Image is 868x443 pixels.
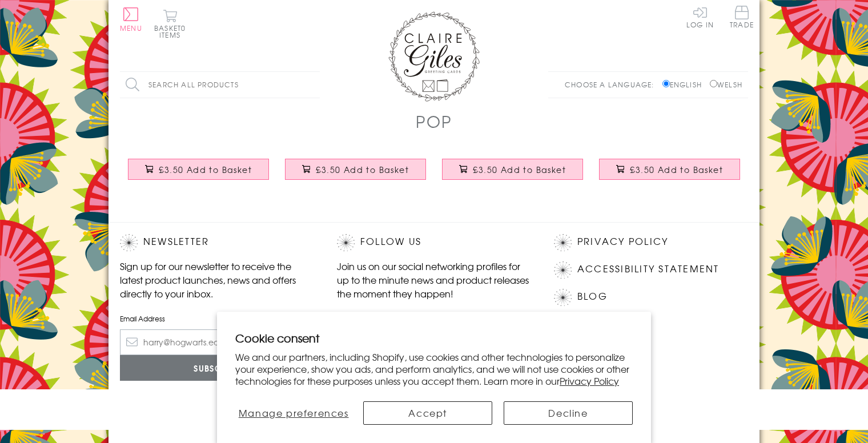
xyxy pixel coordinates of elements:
[120,234,314,251] h2: Newsletter
[473,164,566,175] span: £3.50 Add to Basket
[710,80,717,87] input: Welsh
[662,79,708,90] label: English
[120,7,142,31] button: Menu
[577,289,608,304] a: Blog
[710,79,742,90] label: Welsh
[120,329,314,355] input: harry@hogwarts.edu
[159,164,252,175] span: £3.50 Add to Basket
[434,150,591,199] a: Father's Day Card, Robot, I'm Glad You're My Dad £3.50 Add to Basket
[442,159,584,180] button: £3.50 Add to Basket
[120,355,314,381] input: Subscribe
[416,110,452,133] h1: POP
[337,234,531,251] h2: Follow Us
[565,79,660,90] p: Choose a language:
[630,164,723,175] span: £3.50 Add to Basket
[577,261,720,277] a: Accessibility Statement
[591,150,748,199] a: Father's Day Card, Happy Father's Day, Press for Beer £3.50 Add to Basket
[239,406,349,420] span: Manage preferences
[504,401,633,425] button: Decline
[120,72,320,98] input: Search all products
[388,11,480,102] img: Claire Giles Greetings Cards
[337,259,531,300] p: Join us on our social networking profiles for up to the minute news and product releases the mome...
[235,401,352,425] button: Manage preferences
[308,72,320,98] input: Search
[120,313,314,324] label: Email Address
[235,330,633,346] h2: Cookie consent
[560,374,619,388] a: Privacy Policy
[120,150,277,199] a: Father's Day Card, Newspapers, Peace and Quiet and Newspapers £3.50 Add to Basket
[662,80,670,87] input: English
[686,6,714,28] a: Log In
[285,159,427,180] button: £3.50 Add to Basket
[730,6,754,28] span: Trade
[316,164,409,175] span: £3.50 Add to Basket
[235,351,633,386] p: We and our partners, including Shopify, use cookies and other technologies to personalize your ex...
[120,259,314,300] p: Sign up for our newsletter to receive the latest product launches, news and offers directly to yo...
[277,150,434,199] a: Father's Day Card, Globe, Best Dad in the World £3.50 Add to Basket
[120,23,142,33] span: Menu
[159,23,186,40] span: 0 items
[730,6,754,30] a: Trade
[577,234,668,249] a: Privacy Policy
[363,401,492,425] button: Accept
[154,9,186,38] button: Basket0 items
[599,159,741,180] button: £3.50 Add to Basket
[128,159,270,180] button: £3.50 Add to Basket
